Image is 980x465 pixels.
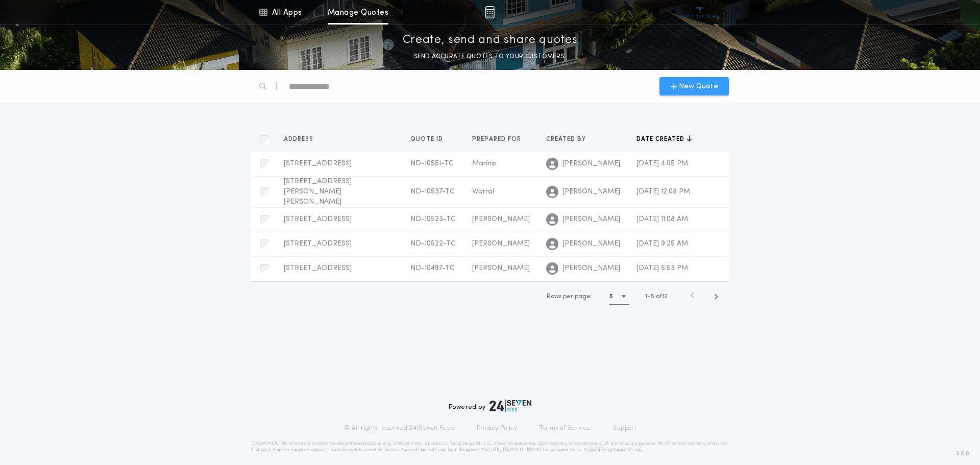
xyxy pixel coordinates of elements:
[472,188,494,195] span: Worral
[645,293,647,300] span: 1
[562,263,620,274] span: [PERSON_NAME]
[472,264,530,272] span: [PERSON_NAME]
[636,264,688,272] span: [DATE] 6:53 PM
[284,240,352,248] span: [STREET_ADDRESS]
[284,178,352,206] span: [STREET_ADDRESS][PERSON_NAME][PERSON_NAME]
[679,81,718,92] span: New Quote
[410,264,455,272] span: ND-10497-TC
[636,160,688,167] span: [DATE] 4:05 PM
[613,424,636,432] a: Support
[485,6,495,18] img: img
[472,240,530,248] span: [PERSON_NAME]
[284,264,352,272] span: [STREET_ADDRESS]
[410,135,445,143] span: Quote ID
[636,240,688,248] span: [DATE] 9:25 AM
[656,292,668,301] span: of 12
[546,134,594,144] button: Created by
[472,160,496,167] span: Marino
[472,215,530,223] span: [PERSON_NAME]
[410,160,454,167] span: ND-10551-TC
[477,424,518,432] a: Privacy Policy
[540,424,591,432] a: Terms of Service
[472,135,523,143] span: Prepared for
[636,188,690,195] span: [DATE] 12:08 PM
[410,215,456,223] span: ND-10523-TC
[562,187,620,197] span: [PERSON_NAME]
[344,424,454,432] p: © All rights reserved. 24|Seven Fees
[546,135,588,143] span: Created by
[681,7,719,17] img: vs-icon
[410,240,456,248] span: ND-10522-TC
[449,400,531,412] div: Powered by
[284,160,352,167] span: [STREET_ADDRESS]
[251,440,729,453] p: DISCLAIMER: This estimate is provided for informational purposes only. 24|Seven Fees, a product o...
[410,134,451,144] button: Quote ID
[562,159,620,169] span: [PERSON_NAME]
[651,293,654,300] span: 5
[489,400,531,412] img: logo
[609,288,629,305] button: 5
[284,215,352,223] span: [STREET_ADDRESS]
[284,135,315,143] span: Address
[636,215,688,223] span: [DATE] 11:08 AM
[410,188,455,195] span: ND-10537-TC
[414,52,566,62] p: SEND ACCURATE QUOTES TO YOUR CUSTOMERS.
[636,134,692,144] button: Date created
[956,449,970,458] span: 3.8.0
[403,32,578,48] p: Create, send and share quotes
[562,214,620,225] span: [PERSON_NAME]
[609,291,613,302] h1: 5
[636,135,687,143] span: Date created
[547,293,592,300] span: Rows per page:
[284,134,321,144] button: Address
[562,239,620,249] span: [PERSON_NAME]
[659,77,729,95] button: New Quote
[491,448,542,452] a: [URL][DOMAIN_NAME]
